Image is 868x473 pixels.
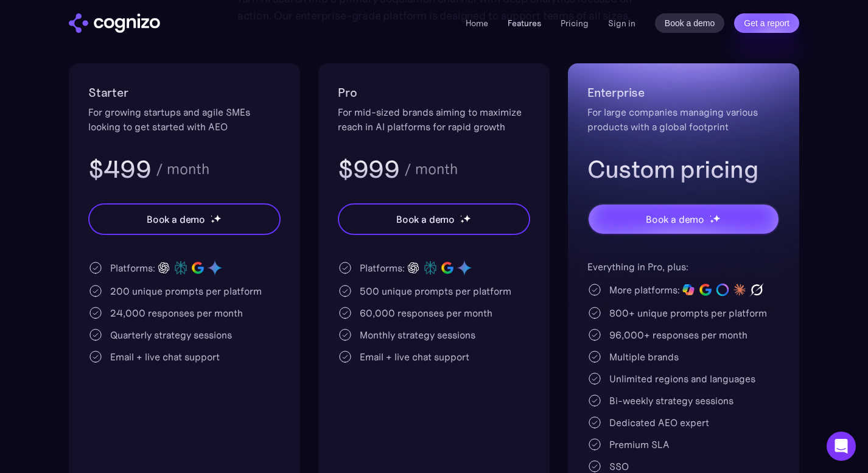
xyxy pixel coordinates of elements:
div: Book a demo [646,212,704,226]
h2: Enterprise [587,83,780,102]
h2: Pro [338,83,530,102]
div: 96,000+ responses per month [609,328,747,342]
div: Open Intercom Messenger [827,432,856,461]
a: Book a demostarstarstar [587,203,780,235]
img: star [211,219,215,223]
a: Features [508,18,541,29]
div: Dedicated AEO expert [609,415,709,430]
div: Unlimited regions and languages [609,371,755,386]
img: star [460,215,462,217]
a: Book a demostarstarstar [88,203,281,235]
img: star [710,219,714,223]
h3: Custom pricing [587,153,780,185]
div: / month [404,162,458,177]
a: Home [466,18,488,29]
h2: Starter [88,83,281,102]
a: Pricing [561,18,589,29]
div: Quarterly strategy sessions [110,328,232,342]
img: cognizo logo [69,13,160,33]
h3: $999 [338,153,399,185]
img: star [211,215,212,217]
div: 200 unique prompts per platform [110,284,262,298]
h3: $499 [88,153,151,185]
div: 500 unique prompts per platform [360,284,511,298]
div: More platforms: [609,282,680,297]
a: home [69,13,160,33]
a: Get a report [734,13,799,33]
img: star [214,214,222,222]
div: Everything in Pro, plus: [587,259,780,274]
div: Platforms: [360,261,405,275]
a: Sign in [608,16,635,30]
img: star [463,214,471,222]
img: star [460,219,464,223]
div: Premium SLA [609,437,670,452]
div: Book a demo [147,212,205,226]
a: Book a demo [655,13,725,33]
img: star [710,215,712,217]
div: For mid-sized brands aiming to maximize reach in AI platforms for rapid growth [338,105,530,134]
div: / month [156,162,209,177]
div: Multiple brands [609,349,679,364]
div: Bi-weekly strategy sessions [609,393,733,408]
div: 60,000 responses per month [360,306,492,320]
div: 800+ unique prompts per platform [609,306,767,320]
div: For growing startups and agile SMEs looking to get started with AEO [88,105,281,134]
div: Book a demo [396,212,455,226]
a: Book a demostarstarstar [338,203,530,235]
div: Platforms: [110,261,155,275]
div: Monthly strategy sessions [360,328,475,342]
div: For large companies managing various products with a global footprint [587,105,780,134]
div: Email + live chat support [360,349,469,364]
img: star [713,214,721,222]
div: 24,000 responses per month [110,306,243,320]
div: Email + live chat support [110,349,220,364]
